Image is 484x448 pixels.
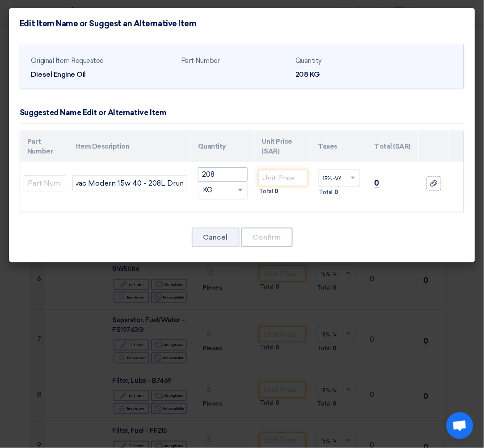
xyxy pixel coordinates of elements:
[334,188,338,197] span: 0
[258,170,307,186] input: Unit Price
[198,167,248,182] input: RFQ_STEP1.ITEMS.2.AMOUNT_TITLE
[203,185,212,195] span: KG
[295,56,403,66] div: Quantity
[192,228,240,247] button: Cancel
[318,169,360,187] ng-select: VAT
[20,107,166,119] div: Suggested Name Edit or Alternative Item
[241,228,293,247] button: Confirm
[446,412,473,439] div: Open chat
[69,131,191,162] th: Item Description
[24,175,65,191] input: Part Number
[274,187,278,196] span: 0
[295,69,403,80] div: 208 KG
[20,131,69,162] th: Part Number
[31,56,174,66] div: Original Item Requested
[72,175,187,191] input: Add Item Description
[367,131,419,162] th: Total (SAR)
[20,19,196,29] h4: Edit Item Name or Suggest an Alternative Item
[319,188,333,197] span: Total
[311,131,367,162] th: Taxes
[375,178,379,188] span: 0
[31,69,174,80] div: Diesel Engine Oil
[181,56,288,66] div: Part Number
[255,131,311,162] th: Unit Price (SAR)
[191,131,255,162] th: Quantity
[259,187,273,196] span: Total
